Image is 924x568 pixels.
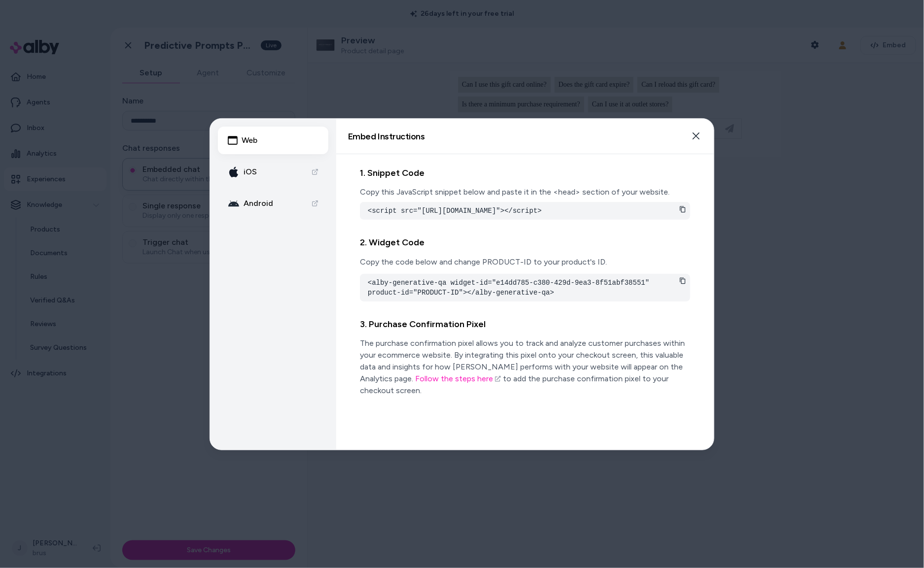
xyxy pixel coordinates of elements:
div: iOS [228,166,257,178]
h2: 3. Purchase Confirmation Pixel [360,317,690,331]
p: The purchase confirmation pixel allows you to track and analyze customer purchases within your ec... [360,337,690,396]
img: android [228,198,240,209]
a: apple-icon iOS [218,158,328,186]
h2: 2. Widget Code [360,235,690,250]
div: Android [228,198,273,209]
p: Copy the code below and change PRODUCT-ID to your product's ID. [360,256,690,267]
a: Follow the steps here [415,373,501,383]
pre: <alby-generative-qa widget-id="e14dd785-c380-429d-9ea3-8f51abf38551" product-id="PRODUCT-ID"></al... [368,277,682,297]
img: apple-icon [228,166,240,178]
p: Copy this JavaScript snippet below and paste it in the <head> section of your website. [360,186,690,198]
h2: Embed Instructions [348,132,425,140]
a: android Android [218,190,328,217]
button: Web [218,127,328,154]
h2: 1. Snippet Code [360,166,690,180]
pre: <script src="[URL][DOMAIN_NAME]"></script> [368,206,682,216]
